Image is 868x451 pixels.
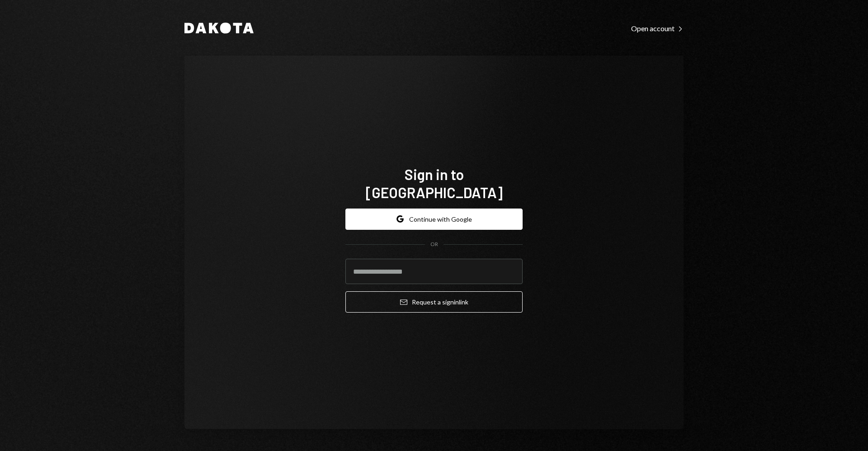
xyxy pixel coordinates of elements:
button: Request a signinlink [345,291,523,313]
button: Continue with Google [345,209,523,230]
a: Open account [631,23,684,33]
div: Open account [631,24,684,33]
div: OR [430,241,438,248]
h1: Sign in to [GEOGRAPHIC_DATA] [345,165,523,201]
